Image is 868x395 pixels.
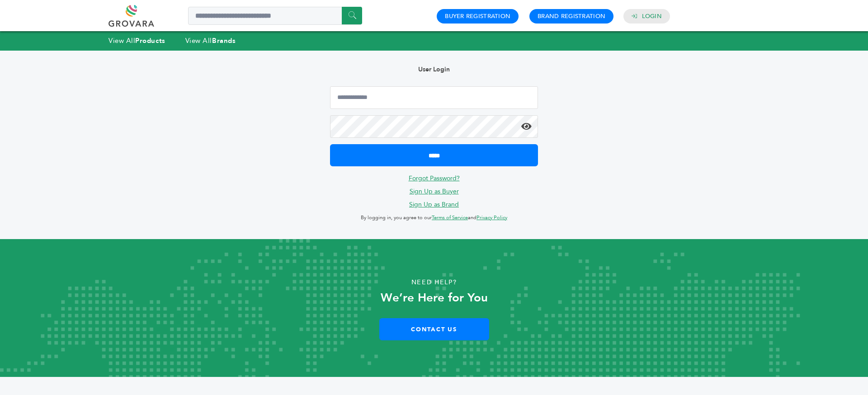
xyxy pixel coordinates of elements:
a: Privacy Policy [476,214,507,221]
input: Email Address [330,86,538,109]
b: User Login [418,65,450,74]
a: Terms of Service [432,214,468,221]
input: Search a product or brand... [188,7,362,25]
a: View AllBrands [185,36,236,45]
a: Sign Up as Brand [409,200,459,209]
a: Brand Registration [538,12,605,20]
input: Password [330,115,538,138]
strong: We’re Here for You [381,290,488,306]
strong: Brands [212,36,236,45]
a: Login [642,12,662,20]
a: Buyer Registration [445,12,510,20]
a: Sign Up as Buyer [410,187,459,196]
a: View AllProducts [108,36,165,45]
strong: Products [135,36,165,45]
a: Forgot Password? [409,174,460,183]
a: Contact Us [379,318,489,340]
p: By logging in, you agree to our and [330,212,538,223]
p: Need Help? [43,276,825,289]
